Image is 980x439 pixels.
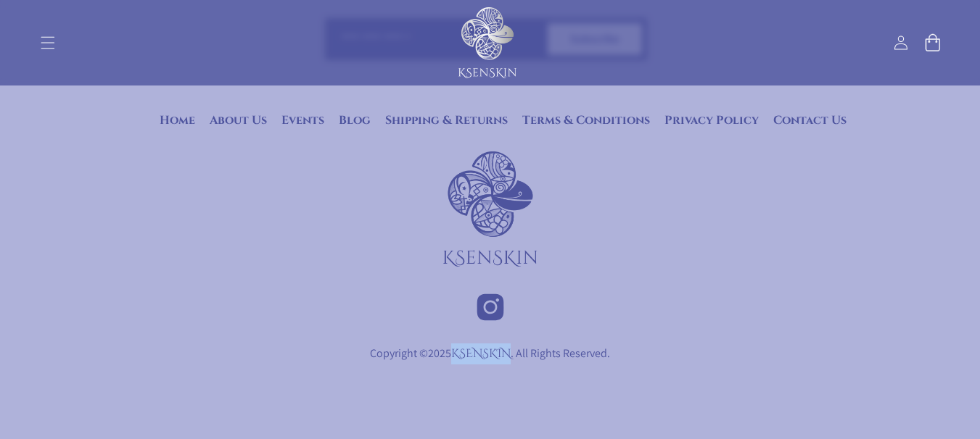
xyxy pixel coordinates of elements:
p: Copyright ©2025 . All Rights Reserved. [30,343,951,364]
a: Blog [339,112,371,130]
span: Ksenskin [451,346,511,361]
a: Contact Us [773,112,847,130]
a: Privacy Policy [664,112,759,130]
a: Shipping & Returns [385,112,508,130]
a: About Us [210,112,267,130]
a: Terms & Conditions [522,112,650,130]
img: Ksenskin Logo [443,151,538,267]
a: Home [160,112,195,130]
img: KSENSKIN White Logo [458,7,516,78]
a: Events [281,112,324,130]
summary: Menu [32,27,64,59]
